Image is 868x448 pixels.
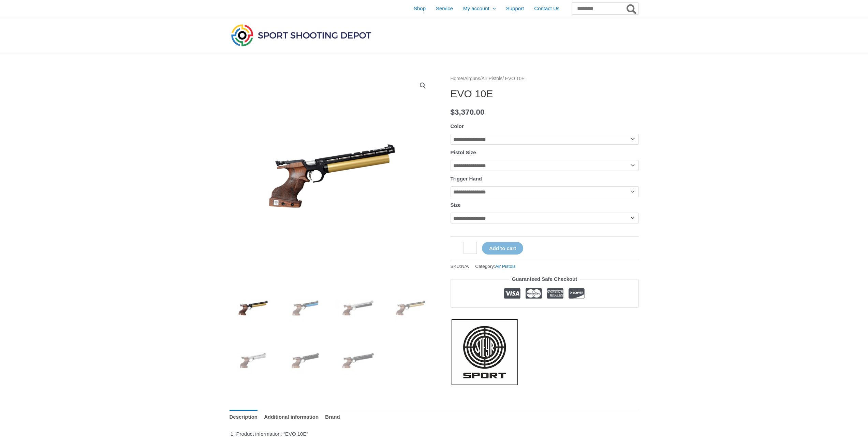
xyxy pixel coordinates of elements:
a: Home [451,76,463,81]
img: EVO 10E - Image 2 [282,284,329,332]
h1: EVO 10E [451,88,639,100]
img: EVO 10E - Image 3 [334,284,382,332]
img: EVO 10E - Image 5 [230,337,277,384]
a: View full-screen image gallery [417,80,429,92]
img: Steyr EVO 10E [230,284,277,332]
bdi: 3,370.00 [451,108,485,116]
label: Pistol Size [451,149,476,155]
img: EVO 10E - Image 6 [282,337,329,384]
li: Product information: “EVO 10E” [236,429,639,439]
a: Steyr Sport [451,318,519,386]
a: Brand [325,410,340,424]
span: SKU: [451,262,469,271]
button: Add to cart [482,242,523,255]
a: Airguns [464,76,480,81]
a: Air Pistols [495,264,516,269]
a: Additional information [264,410,319,424]
img: EVO 10E - Image 7 [334,337,382,384]
input: Product quantity [464,242,477,254]
img: Sport Shooting Depot [230,23,373,48]
label: Color [451,123,464,129]
label: Size [451,202,461,208]
span: Category: [475,262,516,271]
legend: Guaranteed Safe Checkout [509,274,580,284]
nav: Breadcrumb [451,74,639,83]
span: N/A [461,264,469,269]
img: Steyr EVO 10E [230,74,434,279]
img: Steyr EVO 10E [387,284,434,332]
span: $ [451,108,455,116]
a: Description [230,410,258,424]
label: Trigger Hand [451,176,482,182]
button: Search [625,3,638,14]
a: Air Pistols [482,76,502,81]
